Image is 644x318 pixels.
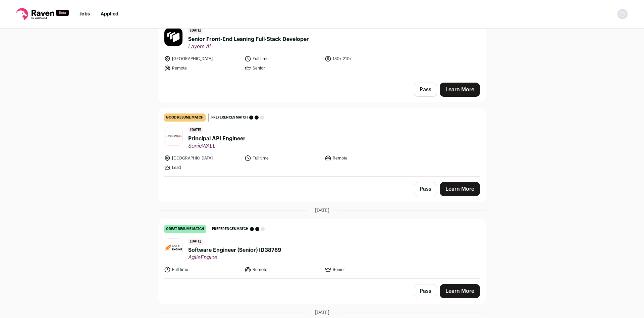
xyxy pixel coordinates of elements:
div: great resume match [164,225,206,233]
a: Applied [101,12,118,16]
span: [DATE] [188,238,203,245]
span: [DATE] [188,127,203,133]
button: Open dropdown [617,9,628,19]
img: 47bc19dcc7a88ca196ee5012b72b60bebcf4637e431bee7f9865bb622b749c42.jpg [164,127,182,145]
li: Senior [325,266,401,273]
a: Learn More [440,284,480,298]
a: Learn More [440,83,480,97]
span: Principal API Engineer [188,135,246,143]
span: Software Engineer (Senior) ID38789 [188,246,281,254]
span: [DATE] [188,28,203,34]
li: Remote [325,155,401,162]
span: Preferences match [212,226,249,232]
li: Senior [245,65,321,72]
a: good resume match Preferences match [DATE] Principal API Engineer SonicWALL [GEOGRAPHIC_DATA] Ful... [159,108,485,176]
a: great resume match Preferences match [DATE] Software Engineer (Senior) ID38789 AgileEngine Full t... [159,220,485,278]
button: Pass [414,284,437,298]
img: 2468b6303230d486b02fad73a25beb4329c1e0611fab75d39cdaf303179b18b9.jpg [164,239,182,257]
span: SonicWALL [188,143,246,149]
li: Remote [245,266,321,273]
li: Full time [164,266,240,273]
li: [GEOGRAPHIC_DATA] [164,55,240,62]
button: Pass [414,182,437,196]
span: [DATE] [315,207,329,214]
li: Full time [245,155,321,162]
span: Senior Front-End Leaning Full-Stack Developer [188,35,309,43]
img: 8b0686cdb14416e309b576650978b8af9748b7d7daca60f07c57673c92abc341.jpg [164,28,182,46]
span: AgileEngine [188,254,281,261]
span: Preferences match [211,114,248,121]
li: 130k-210k [325,55,401,62]
a: good resume match Preferences match [DATE] Senior Front-End Leaning Full-Stack Developer Layers A... [159,9,485,77]
a: Learn More [440,182,480,196]
button: Pass [414,83,437,97]
li: [GEOGRAPHIC_DATA] [164,155,240,162]
div: good resume match [164,113,206,122]
span: [DATE] [315,309,329,316]
span: Layers AI [188,43,309,50]
img: nopic.png [617,9,628,19]
li: Lead [164,164,240,171]
li: Full time [245,55,321,62]
a: Jobs [79,12,90,16]
li: Remote [164,65,240,72]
